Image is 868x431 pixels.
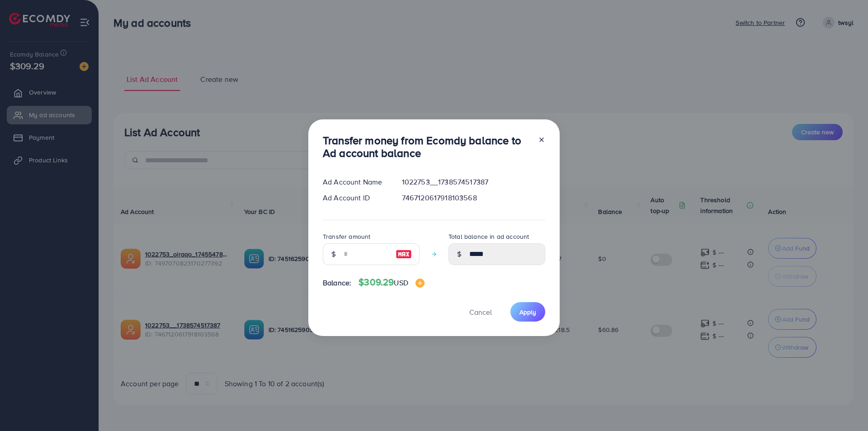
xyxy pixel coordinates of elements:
[519,308,536,317] span: Apply
[830,390,861,424] iframe: Chat
[396,249,412,260] img: image
[469,307,492,317] span: Cancel
[323,232,370,241] label: Transfer amount
[415,279,425,288] img: image
[316,193,395,203] div: Ad Account ID
[323,134,531,160] h3: Transfer money from Ecomdy balance to Ad account balance
[458,302,503,322] button: Cancel
[448,232,529,241] label: Total balance in ad account
[510,302,545,322] button: Apply
[316,177,395,187] div: Ad Account Name
[323,278,351,288] span: Balance:
[395,177,552,187] div: 1022753__1738574517387
[395,193,552,203] div: 7467120617918103568
[359,277,425,288] h4: $309.29
[394,278,408,288] span: USD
